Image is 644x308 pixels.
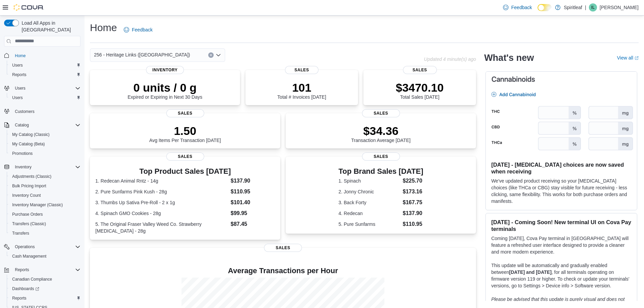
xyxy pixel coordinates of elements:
[9,71,80,79] span: Reports
[7,210,83,219] button: Purchase Orders
[7,172,83,181] button: Adjustments (Classic)
[15,53,26,58] span: Home
[9,229,32,237] a: Transfers
[338,188,400,195] dt: 2. Jonny Chronic
[1,265,83,275] button: Reports
[166,152,204,161] span: Sales
[1,162,83,172] button: Inventory
[12,52,28,60] a: Home
[424,56,476,62] p: Updated 4 minute(s) ago
[128,81,202,94] p: 0 units / 0 g
[94,51,190,59] span: 256 - Heritage Links ([GEOGRAPHIC_DATA])
[362,152,400,161] span: Sales
[12,163,34,171] button: Inventory
[12,286,39,291] span: Dashboards
[12,107,80,116] span: Customers
[491,262,631,289] p: This update will be automatically and gradually enabled between , for all terminals operating on ...
[146,66,184,74] span: Inventory
[7,70,83,79] button: Reports
[484,52,534,63] h2: What's new
[285,66,319,74] span: Sales
[231,177,275,185] dd: $137.90
[9,229,80,237] span: Transfers
[15,109,34,114] span: Customers
[617,55,639,61] a: View allExternal link
[12,63,23,68] span: Users
[12,84,80,92] span: Users
[12,121,80,129] span: Catalog
[231,209,275,217] dd: $99.95
[95,188,228,195] dt: 2. Pure Sunfarms Pink Kush - 28g
[7,191,83,200] button: Inventory Count
[491,177,631,205] p: We've updated product receiving so your [MEDICAL_DATA] choices (like THCa or CBG) stay visible fo...
[14,4,44,11] img: Cova
[12,254,46,259] span: Cash Management
[9,172,80,181] span: Adjustments (Classic)
[12,221,46,227] span: Transfers (Classic)
[9,71,29,79] a: Reports
[95,210,228,217] dt: 4. Spinach GMO Cookies - 28g
[12,174,51,179] span: Adjustments (Classic)
[9,61,80,69] span: Users
[9,131,80,139] span: My Catalog (Classic)
[12,243,38,251] button: Operations
[9,201,66,209] a: Inventory Manager (Classic)
[216,52,221,58] button: Open list of options
[1,120,83,130] button: Catalog
[403,177,423,185] dd: $225.70
[12,202,63,208] span: Inventory Manager (Classic)
[9,220,80,228] span: Transfers (Classic)
[9,94,80,102] span: Users
[9,149,35,158] a: Promotions
[403,220,423,228] dd: $110.95
[7,181,83,191] button: Bulk Pricing Import
[12,295,26,301] span: Reports
[15,164,31,170] span: Inventory
[12,212,43,217] span: Purchase Orders
[90,21,117,34] h1: Home
[95,221,228,234] dt: 5. The Original Fraser Valley Weed Co. Strawberry [MEDICAL_DATA] - 28g
[7,275,83,284] button: Canadian Compliance
[1,242,83,252] button: Operations
[7,293,83,303] button: Reports
[9,285,80,293] span: Dashboards
[338,177,400,184] dt: 1. Spinach
[95,167,275,175] h3: Top Product Sales [DATE]
[132,26,152,33] span: Feedback
[12,266,80,274] span: Reports
[500,1,534,14] a: Feedback
[231,188,275,196] dd: $110.95
[12,163,80,171] span: Inventory
[338,199,400,206] dt: 3. Back Forty
[95,177,228,184] dt: 1. Redecan Animal Rntz - 14g
[7,219,83,229] button: Transfers (Classic)
[403,66,437,74] span: Sales
[9,294,80,302] span: Reports
[95,267,471,275] h4: Average Transactions per Hour
[277,81,326,94] p: 101
[149,124,221,143] div: Avg Items Per Transaction [DATE]
[9,131,52,139] a: My Catalog (Classic)
[7,149,83,158] button: Promotions
[403,188,423,196] dd: $173.16
[149,124,221,138] p: 1.50
[9,61,25,69] a: Users
[7,61,83,70] button: Users
[1,51,83,61] button: Home
[9,140,48,148] a: My Catalog (Beta)
[9,191,80,199] span: Inventory Count
[591,3,595,11] span: IL
[589,3,597,11] div: Isabella L
[9,210,80,218] span: Purchase Orders
[362,109,400,117] span: Sales
[9,285,42,293] a: Dashboards
[15,86,25,91] span: Users
[491,161,631,175] h3: [DATE] - [MEDICAL_DATA] choices are now saved when receiving
[585,3,586,11] p: |
[12,108,37,116] a: Customers
[9,182,49,190] a: Bulk Pricing Import
[15,267,29,273] span: Reports
[277,81,326,100] div: Total # Invoices [DATE]
[12,84,28,92] button: Users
